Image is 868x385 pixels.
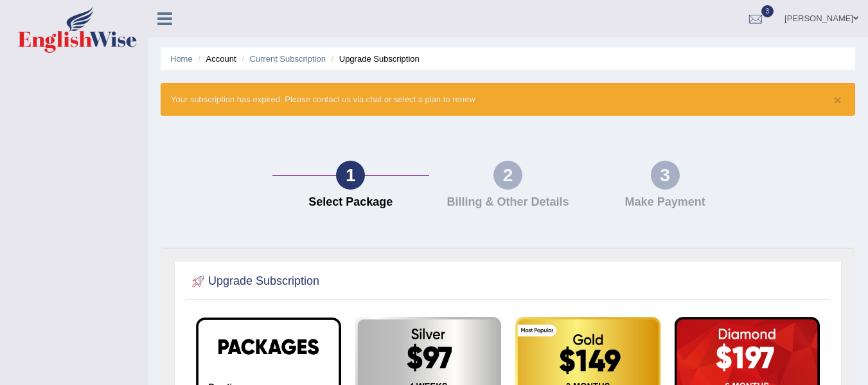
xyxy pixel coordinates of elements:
[436,196,580,209] h4: Billing & Other Details
[651,161,680,190] div: 3
[328,53,420,65] li: Upgrade Subscription
[249,54,326,64] a: Current Subscription
[493,161,522,190] div: 2
[761,5,774,17] span: 3
[170,54,193,64] a: Home
[189,272,319,291] h2: Upgrade Subscription
[161,83,855,116] div: Your subscription has expired. Please contact us via chat or select a plan to renew
[593,196,738,209] h4: Make Payment
[195,53,236,65] li: Account
[834,93,842,107] button: ×
[336,161,365,190] div: 1
[279,196,423,209] h4: Select Package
